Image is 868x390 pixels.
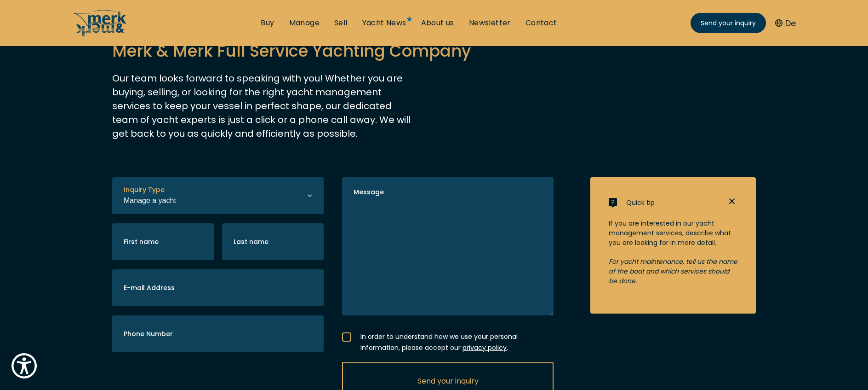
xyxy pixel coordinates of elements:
[525,18,557,28] a: Contact
[421,18,454,28] a: About us
[124,185,165,195] label: Inquiry Type
[775,17,796,29] button: De
[222,223,324,260] input: Last name
[362,18,406,28] a: Yacht News
[112,269,324,306] input: E mail Address
[354,187,384,197] label: Message
[701,18,756,28] span: Send your inquiry
[342,177,554,315] textarea: Message
[726,196,737,210] button: Quick tip
[289,18,320,28] a: Manage
[9,351,39,381] button: Show Accessibility Preferences
[360,328,554,353] span: In order to understand how we use your personal information, please accept our .
[112,315,324,352] input: Phone Number
[124,237,159,247] label: First name
[112,223,214,260] input: First name
[469,18,511,28] a: Newsletter
[112,40,756,62] h2: Merk & Merk Full Service Yachting Company
[417,375,479,387] span: Send your inquiry
[124,329,173,339] label: Phone Number
[261,18,274,28] a: Buy
[124,283,175,293] label: E-mail Address
[626,198,655,208] span: Quick tip
[72,29,127,40] a: /
[234,237,268,247] label: Last name
[112,177,324,214] select: Inquiry Type
[463,343,507,352] a: privacy policy
[691,13,766,33] a: Send your inquiry
[334,18,348,28] a: Sell
[609,257,737,285] em: For yacht maintenance, tell us the name of the boat and which services should be done.
[112,71,411,140] p: Our team looks forward to speaking with you! Whether you are buying, selling, or looking for the ...
[609,219,737,248] p: If you are interested in our yacht management services, describe what you are looking for in more...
